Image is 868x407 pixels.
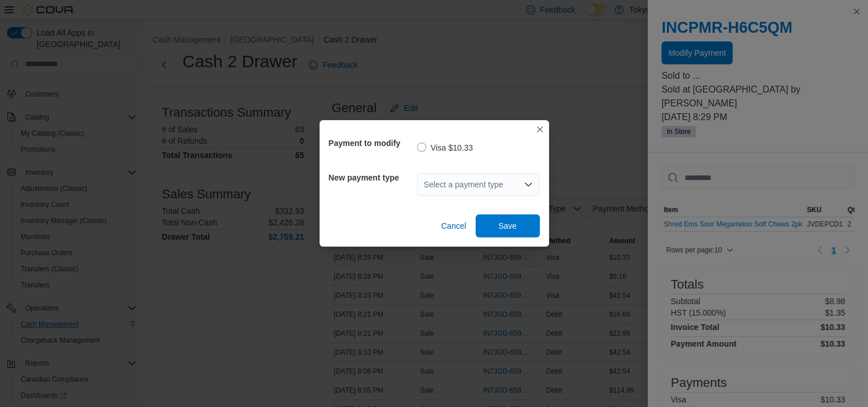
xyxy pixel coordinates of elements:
button: Save [476,214,540,237]
span: Cancel [441,220,466,232]
button: Open list of options [524,180,533,189]
input: Accessible screen reader label [424,178,425,191]
button: Closes this modal window [533,122,547,136]
h5: Payment to modify [329,132,415,155]
button: Cancel [437,214,471,237]
span: Save [499,220,517,232]
h5: New payment type [329,166,415,189]
label: Visa $10.33 [417,141,473,155]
